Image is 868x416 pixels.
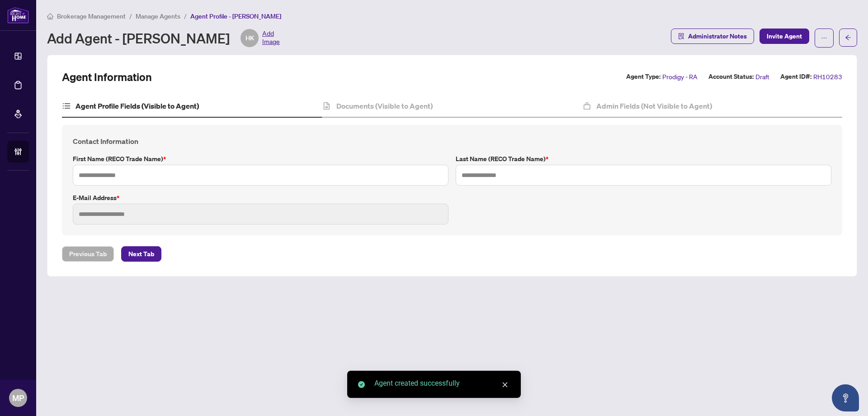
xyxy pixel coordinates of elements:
span: MP [12,392,24,404]
span: Add Image [262,29,280,47]
h4: Documents (Visible to Agent) [336,100,433,111]
button: Administrator Notes [671,29,754,44]
div: Add Agent - [PERSON_NAME] [47,29,280,47]
label: Agent ID#: [780,72,811,82]
h2: Agent Information [62,70,152,84]
span: home [47,13,53,19]
button: Invite Agent [759,29,809,44]
img: logo [7,7,29,24]
label: First Name (RECO Trade Name) [73,154,448,164]
span: Brokerage Management [57,12,126,20]
button: Previous Tab [62,246,114,262]
button: Next Tab [121,246,161,262]
label: Account Status: [708,72,754,82]
span: check-circle [358,381,365,388]
li: / [184,11,187,21]
span: Draft [755,72,769,82]
span: ellipsis [821,35,827,41]
span: Agent Profile - [PERSON_NAME] [190,12,281,20]
span: Prodigy - RA [662,72,698,82]
span: Next Tab [128,247,154,261]
label: Last Name (RECO Trade Name) [456,154,831,164]
span: solution [678,33,684,39]
span: Manage Agents [136,12,180,20]
label: E-mail Address [73,193,448,203]
span: RH10283 [813,72,842,82]
a: Close [500,380,510,390]
div: Agent created successfully [374,378,510,389]
span: HK [245,33,254,43]
button: Open asap [832,384,859,411]
h4: Admin Fields (Not Visible to Agent) [596,100,712,111]
span: Administrator Notes [688,29,747,43]
li: / [129,11,132,21]
h4: Contact Information [73,136,831,147]
span: Invite Agent [767,29,802,43]
span: arrow-left [845,34,851,41]
span: close [502,382,508,388]
h4: Agent Profile Fields (Visible to Agent) [75,100,199,111]
label: Agent Type: [626,72,660,82]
